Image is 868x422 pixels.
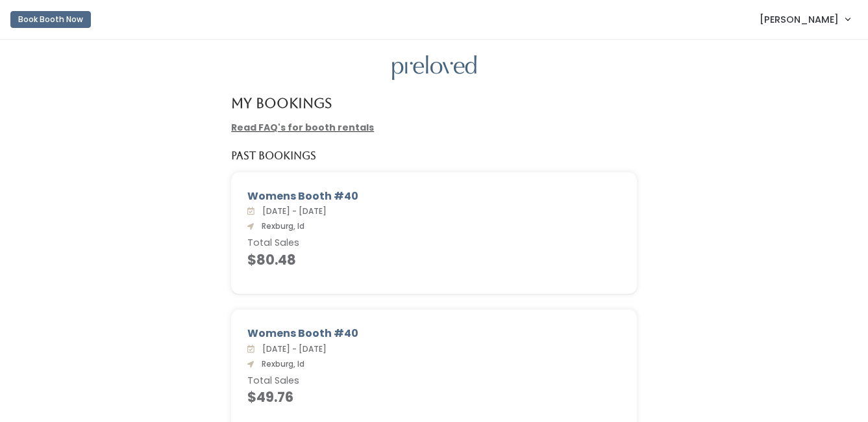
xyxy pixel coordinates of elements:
[247,189,621,204] div: Womens Booth #40
[231,96,332,111] h4: My Bookings
[247,376,621,386] h6: Total Sales
[747,5,863,33] a: [PERSON_NAME]
[256,220,304,231] span: Rexburg, Id
[231,150,316,162] h5: Past Bookings
[392,55,477,81] img: preloved logo
[247,238,621,248] h6: Total Sales
[231,121,374,134] a: Read FAQ's for booth rentals
[10,11,91,28] button: Book Booth Now
[10,5,91,34] a: Book Booth Now
[247,389,621,404] h4: $49.76
[257,205,327,217] span: [DATE] - [DATE]
[257,343,327,354] span: [DATE] - [DATE]
[256,358,304,369] span: Rexburg, Id
[247,252,621,267] h4: $80.48
[760,12,839,27] span: [PERSON_NAME]
[247,326,621,341] div: Womens Booth #40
